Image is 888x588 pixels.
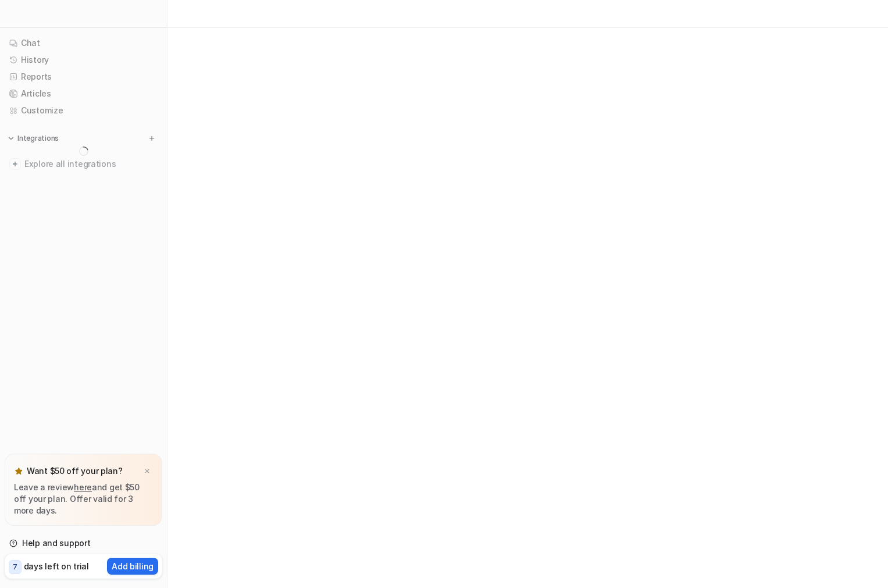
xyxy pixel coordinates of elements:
img: menu_add.svg [148,134,156,142]
img: explore all integrations [9,158,21,170]
p: Want $50 off your plan? [27,465,123,477]
a: Explore all integrations [5,156,162,172]
img: star [14,466,23,476]
p: Add billing [112,560,154,572]
a: Chat [5,35,162,51]
a: here [74,482,92,492]
a: History [5,52,162,68]
button: Integrations [5,133,62,144]
button: Add billing [107,558,158,575]
span: Explore all integrations [24,155,158,173]
img: expand menu [7,134,15,142]
p: Integrations [17,134,59,143]
p: days left on trial [24,560,89,572]
p: 7 [13,562,17,572]
a: Reports [5,69,162,85]
p: Leave a review and get $50 off your plan. Offer valid for 3 more days. [14,482,153,516]
img: x [144,468,151,475]
a: Help and support [5,535,162,551]
a: Articles [5,85,162,102]
a: Customize [5,102,162,119]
